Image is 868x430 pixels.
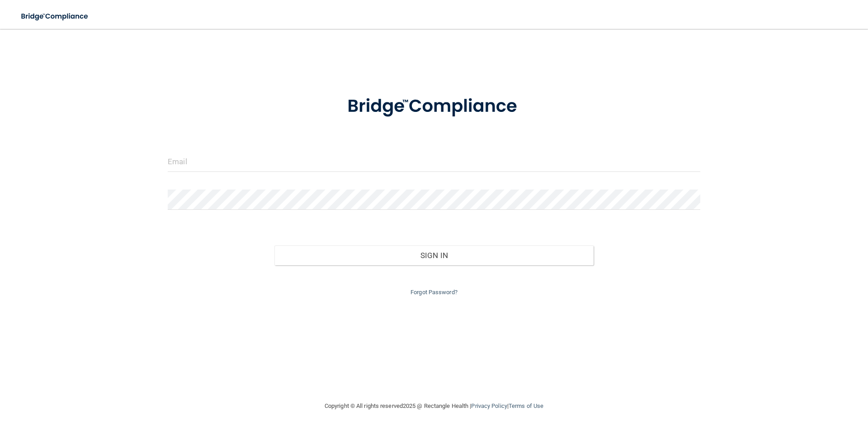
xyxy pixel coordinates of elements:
[329,83,539,130] img: bridge_compliance_login_screen.278c3ca4.svg
[269,392,599,421] div: Copyright © All rights reserved 2025 @ Rectangle Health | |
[14,7,97,26] img: bridge_compliance_login_screen.278c3ca4.svg
[471,402,507,409] a: Privacy Policy
[274,245,594,265] button: Sign In
[168,152,700,172] input: Email
[410,289,458,296] a: Forgot Password?
[509,402,543,409] a: Terms of Use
